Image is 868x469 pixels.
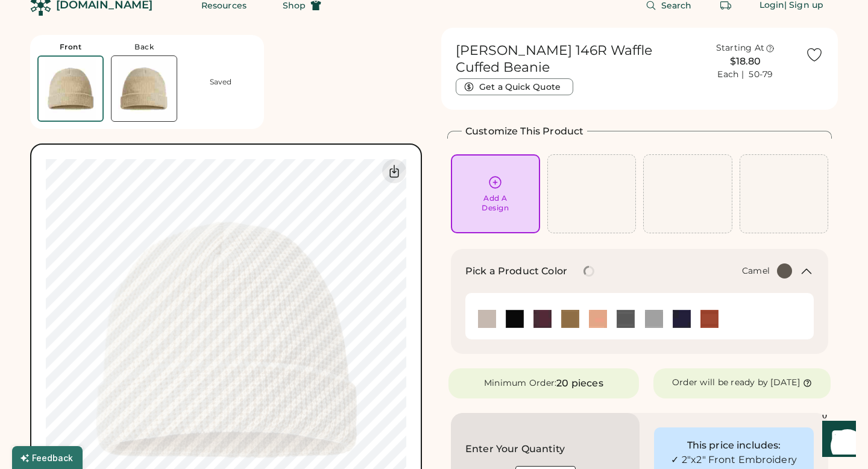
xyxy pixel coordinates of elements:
[617,310,635,328] img: Heather Charcoal Swatch Image
[811,415,863,467] iframe: Front Chat
[112,56,177,121] img: Richardson 146R Birch Back Thumbnail
[465,124,583,139] h2: Customize This Product
[561,310,579,328] div: Camel
[673,310,691,328] div: Navy
[39,57,102,121] img: Richardson 146R Birch Front Thumbnail
[533,310,552,328] div: Burgundy
[673,310,691,328] img: Navy Swatch Image
[478,310,496,328] img: Birch Swatch Image
[770,377,800,389] div: [DATE]
[742,265,770,277] div: Camel
[561,310,579,328] img: Camel Swatch Image
[533,310,552,328] img: Burgundy Swatch Image
[60,42,82,52] div: Front
[456,78,573,95] button: Get a Quick Quote
[465,264,567,279] h2: Pick a Product Color
[589,310,607,328] img: Coral Swatch Image
[717,69,773,81] div: Each | 50-79
[465,442,565,456] h2: Enter Your Quantity
[693,54,798,69] div: $18.80
[482,194,509,213] div: Add A Design
[382,159,406,183] div: Download Front Mockup
[645,310,663,328] img: Heather Grey Swatch Image
[506,310,524,328] img: Black Swatch Image
[661,1,692,10] span: Search
[716,42,765,54] div: Starting At
[665,438,803,453] div: This price includes:
[645,310,663,328] div: Heather Grey
[506,310,524,328] div: Black
[665,453,803,467] div: ✓ 2"x2" Front Embroidery
[556,376,603,391] div: 20 pieces
[589,310,607,328] div: Coral
[700,310,719,328] img: Rust Swatch Image
[617,310,635,328] div: Heather Charcoal
[456,42,685,76] h1: [PERSON_NAME] 146R Waffle Cuffed Beanie
[134,42,154,52] div: Back
[283,1,306,10] span: Shop
[700,310,719,328] div: Rust
[484,377,557,389] div: Minimum Order:
[672,377,769,389] div: Order will be ready by
[210,77,231,87] div: Saved
[478,310,496,328] div: Birch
